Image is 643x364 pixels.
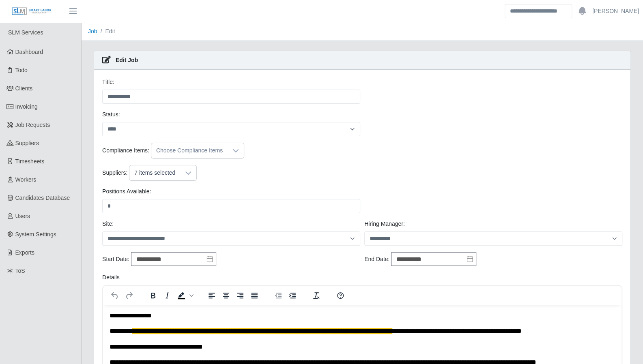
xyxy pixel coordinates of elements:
[15,213,30,219] span: Users
[15,140,39,146] span: Suppliers
[15,158,45,165] span: Timesheets
[15,85,33,92] span: Clients
[102,146,149,155] label: Compliance Items:
[364,255,389,263] label: End Date:
[286,290,299,301] button: Increase indent
[102,273,120,282] label: Details
[116,57,138,63] strong: Edit Job
[333,290,347,301] button: Help
[15,231,56,238] span: System Settings
[205,290,219,301] button: Align left
[122,290,136,301] button: Redo
[15,103,38,110] span: Invoicing
[8,29,43,36] span: SLM Services
[11,7,52,16] img: SLM Logo
[102,110,120,119] label: Status:
[15,249,34,256] span: Exports
[219,290,233,301] button: Align center
[15,67,28,73] span: Todo
[271,290,285,301] button: Decrease indent
[102,169,127,177] label: Suppliers:
[88,28,97,34] a: Job
[160,290,174,301] button: Italic
[233,290,247,301] button: Align right
[247,290,261,301] button: Justify
[102,220,114,228] label: Site:
[15,195,70,201] span: Candidates Database
[364,220,405,228] label: Hiring Manager:
[505,4,572,18] input: Search
[102,187,151,196] label: Positions Available:
[15,49,43,55] span: Dashboard
[15,122,50,128] span: Job Requests
[174,290,195,301] div: Background color Black
[310,290,323,301] button: Clear formatting
[108,290,122,301] button: Undo
[97,27,115,36] li: Edit
[102,78,114,86] label: Title:
[15,268,25,274] span: ToS
[129,165,180,180] div: 7 items selected
[146,290,160,301] button: Bold
[102,255,129,263] label: Start Date:
[592,7,639,15] a: [PERSON_NAME]
[15,176,37,183] span: Workers
[151,143,228,158] div: Choose Compliance Items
